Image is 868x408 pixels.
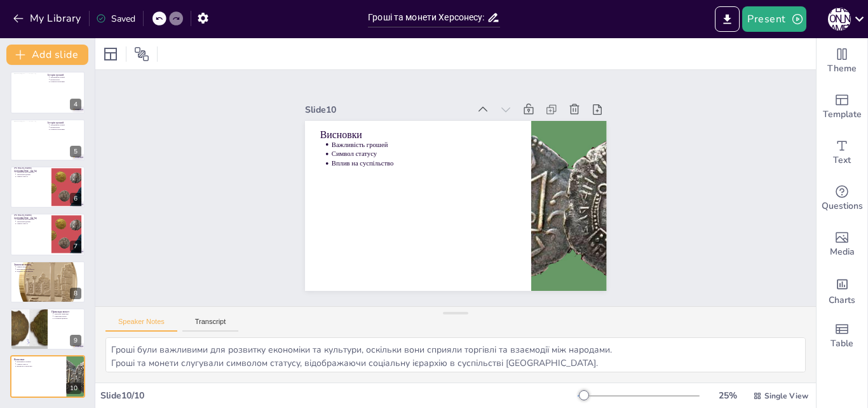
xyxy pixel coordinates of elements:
p: Символіка монет [54,315,81,318]
div: Add images, graphics, shapes or video [817,222,867,267]
button: [PERSON_NAME] [828,6,851,32]
p: Історична цінність [54,318,81,320]
span: Media [830,245,855,259]
div: 6 [70,193,81,204]
p: Унікальний дизайн [17,220,48,223]
div: Change the overall theme [817,38,867,84]
div: Get real-time input from your audience [817,176,867,222]
p: Символ статусу [17,223,48,225]
div: 25 % [712,390,743,402]
span: Charts [829,293,855,307]
p: Важливість грошей [17,360,62,363]
p: Податки та управління [17,270,81,272]
span: Theme [827,62,857,76]
button: Speaker Notes [105,318,177,332]
p: Символ статусу [437,115,567,259]
span: Table [831,337,853,351]
p: Матеріали виготовлення [17,218,48,221]
div: [PERSON_NAME] [828,8,851,31]
p: [PERSON_NAME][GEOGRAPHIC_DATA] [14,213,48,220]
div: 8 [10,261,85,303]
div: 5 [10,119,85,161]
p: Висновки [14,357,63,361]
span: Questions [822,199,863,213]
span: Single View [764,391,808,401]
p: Символ статусу [17,362,62,365]
p: Вплив на суспільство [17,365,62,367]
p: Вплив монет [50,126,81,129]
p: Вплив на суспільство [430,109,560,253]
div: Add charts and graphs [817,267,867,313]
p: Унікальні приклади [54,313,81,315]
p: Історія грошей [48,120,81,124]
span: Position [134,46,149,62]
button: My Library [10,8,86,29]
p: Символ влади [17,265,81,268]
div: Saved [96,13,135,25]
p: Економічна стабільність [17,268,81,271]
p: Зародження грошей [50,76,81,79]
span: Template [823,108,862,122]
div: 5 [70,146,81,157]
div: 7 [10,213,85,255]
div: 6 [10,166,85,208]
div: 7 [70,241,81,252]
div: 10 [10,355,85,397]
p: Висновки [449,118,591,273]
div: Add ready made slides [817,84,867,130]
div: Slide 10 [500,124,619,255]
p: Розвиток економіки [50,81,81,83]
div: 8 [70,288,81,299]
button: Transcript [182,318,239,332]
div: Add a table [817,313,867,359]
p: Зародження грошей [50,123,81,126]
p: Важливість грошей [444,122,574,265]
p: Символ статусу [17,176,48,178]
div: 9 [10,308,85,350]
p: [PERSON_NAME][GEOGRAPHIC_DATA] [14,166,48,173]
div: 10 [66,383,81,394]
p: Унікальний дизайн [17,173,48,176]
p: Приклади монет [51,310,81,314]
p: Вплив монет [50,78,81,81]
div: Slide 10 / 10 [100,390,578,402]
div: 9 [70,335,81,346]
p: Значення монет [14,262,81,266]
input: Insert title [368,8,487,27]
button: Add slide [6,45,88,65]
div: 4 [10,71,85,113]
div: 4 [70,99,81,110]
div: Layout [100,44,121,64]
span: Text [833,153,851,167]
textarea: Гроші були важливими для розвитку економіки та культури, оскільки вони сприяли торгівлі та взаємо... [105,337,806,372]
p: Історія грошей [48,73,81,77]
button: Present [742,6,806,32]
p: Матеріали виготовлення [17,171,48,173]
button: Export to PowerPoint [715,6,740,32]
p: Розвиток економіки [50,128,81,130]
div: Add text boxes [817,130,867,176]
